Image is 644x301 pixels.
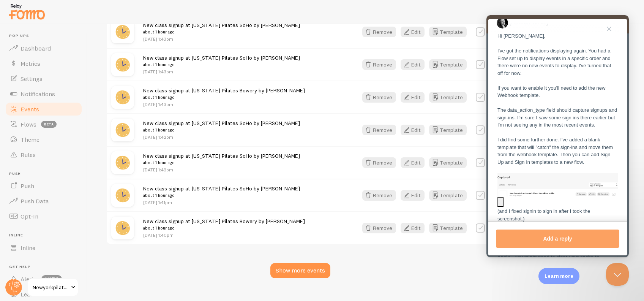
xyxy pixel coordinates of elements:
[429,27,467,37] button: Template
[111,119,134,141] img: hours.jpg
[21,151,36,158] span: Rules
[606,263,629,286] iframe: Help Scout Beacon - Close
[27,278,79,296] a: Newyorkpilates
[5,271,83,287] a: Alerts 1 new
[362,157,396,168] button: Remove
[143,192,300,199] small: about 1 hour ago
[21,105,39,113] span: Events
[143,166,300,173] p: [DATE] 1:42pm
[11,167,131,173] span: Image preview. Open larger image in dialog window.
[21,182,34,190] span: Push
[21,60,40,67] span: Metrics
[41,121,57,128] span: beta
[143,61,300,68] small: about 1 hour ago
[401,92,429,103] a: Edit
[5,56,83,71] a: Metrics
[143,36,300,42] p: [DATE] 1:43pm
[143,22,300,36] span: New class signup at [US_STATE] Pilates SoHo by [PERSON_NAME]
[362,59,396,70] button: Remove
[143,68,300,75] p: [DATE] 1:43pm
[21,275,37,283] span: Alerts
[9,171,83,176] span: Push
[5,147,83,162] a: Rules
[5,71,83,86] a: Settings
[401,92,425,103] button: Edit
[21,136,39,143] span: Theme
[143,232,305,238] p: [DATE] 1:40pm
[401,125,429,135] a: Edit
[5,193,83,209] a: Push Data
[143,134,300,140] p: [DATE] 1:42pm
[362,223,396,233] button: Remove
[111,184,134,207] img: hours.jpg
[429,92,467,103] button: Template
[143,185,300,199] span: New class signup at [US_STATE] Pilates SoHo by [PERSON_NAME]
[401,190,429,201] a: Edit
[21,197,49,205] span: Push Data
[143,225,305,231] small: about 1 hour ago
[5,178,83,193] a: Push
[143,120,300,134] span: New class signup at [US_STATE] Pilates SoHo by [PERSON_NAME]
[429,223,467,233] button: Template
[143,218,305,232] span: New class signup at [US_STATE] Pilates Bowery by [PERSON_NAME]
[21,120,36,128] span: Flows
[143,87,305,101] span: New class signup at [US_STATE] Pilates Bowery by [PERSON_NAME]
[126,4,131,11] span: Oct 3, 2025
[21,244,35,252] span: Inline
[41,275,62,283] span: 1 new
[486,15,629,257] iframe: Help Scout Beacon - Live Chat, Contact Form, and Knowledge Base
[111,217,134,239] img: hours.jpg
[5,86,83,101] a: Notifications
[429,59,467,70] button: Template
[143,159,300,166] small: about 1 hour ago
[5,209,83,224] a: Opt-In
[429,157,467,168] a: Template
[143,54,300,68] span: New class signup at [US_STATE] Pilates SoHo by [PERSON_NAME]
[21,75,43,82] span: Settings
[111,53,134,76] img: hours.jpg
[401,223,429,233] a: Edit
[5,240,83,255] a: Inline
[5,132,83,147] a: Theme
[362,27,396,37] button: Remove
[11,17,131,222] div: Hi [PERSON_NAME], I've got the notifications displaying again. You had a Flow set up to display e...
[21,44,51,52] span: Dashboard
[545,272,573,280] p: Learn more
[21,212,38,220] span: Opt-In
[11,158,131,182] img: Fomo--Events-2025-10-03-at-7-17-08-PM.png
[8,2,46,21] img: fomo-relay-logo-orange.svg
[362,125,396,135] button: Remove
[401,27,425,37] button: Edit
[9,265,83,269] span: Get Help
[111,21,134,43] img: hours.jpg
[111,151,134,174] img: hours.jpg
[5,117,83,132] a: Flows beta
[21,90,55,98] span: Notifications
[143,29,300,35] small: about 1 hour ago
[401,223,425,233] button: Edit
[143,199,300,206] p: [DATE] 1:41pm
[143,94,305,101] small: about 1 hour ago
[9,214,133,233] button: Add a reply
[270,263,330,278] div: Show more events
[401,27,429,37] a: Edit
[5,101,83,117] a: Events
[362,92,396,103] button: Remove
[429,125,467,135] a: Template
[143,152,300,166] span: New class signup at [US_STATE] Pilates SoHo by [PERSON_NAME]
[401,125,425,135] button: Edit
[23,4,126,11] span: [PERSON_NAME]
[5,41,83,56] a: Dashboard
[143,101,305,108] p: [DATE] 1:43pm
[401,190,425,201] button: Edit
[401,59,425,70] button: Edit
[11,182,17,192] button: Open image in preview window
[143,127,300,133] small: about 1 hour ago
[111,86,134,109] img: hours.jpg
[429,190,467,201] a: Template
